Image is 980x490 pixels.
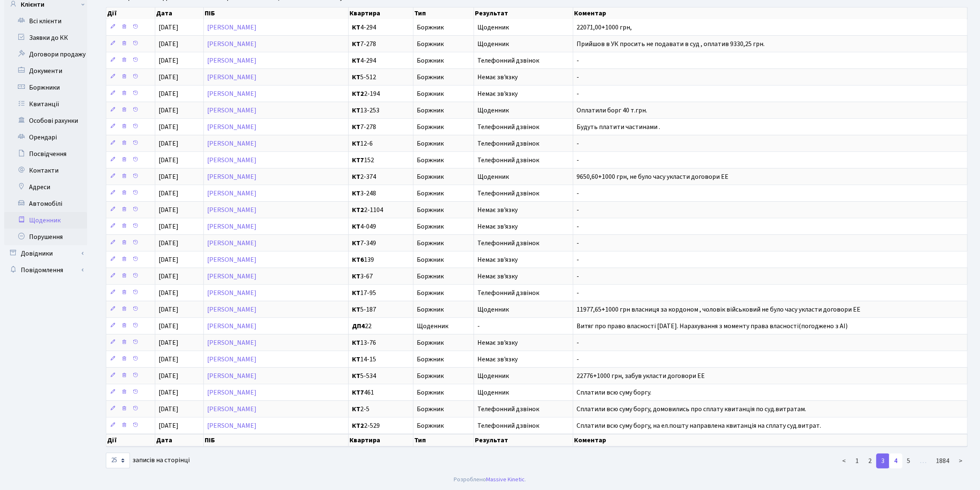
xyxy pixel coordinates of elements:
[577,89,579,98] span: -
[477,57,570,64] span: Телефонний дзвінок
[207,255,257,264] a: [PERSON_NAME]
[413,434,474,446] th: Тип
[577,272,579,281] span: -
[207,23,257,32] a: [PERSON_NAME]
[417,107,470,114] span: Боржник
[159,388,178,397] span: [DATE]
[577,156,579,165] span: -
[417,356,470,363] span: Боржник
[417,140,470,147] span: Боржник
[573,434,968,446] th: Коментар
[954,453,968,468] a: >
[417,240,470,246] span: Боржник
[207,172,257,181] a: [PERSON_NAME]
[577,255,579,264] span: -
[4,262,87,278] a: Повідомлення
[352,205,364,215] b: КТ2
[159,222,178,231] span: [DATE]
[577,239,579,248] span: -
[417,207,470,213] span: Боржник
[577,189,579,198] span: -
[837,453,851,468] a: <
[207,222,257,231] a: [PERSON_NAME]
[417,273,470,280] span: Боржник
[159,23,178,32] span: [DATE]
[352,173,410,180] span: 2-374
[486,475,525,484] a: Massive Kinetic
[577,172,728,181] span: 9650,60+1000 грн, не було часу укласти договори ЕЕ
[352,356,410,363] span: 14-15
[577,23,632,32] span: 22071,00+1000 грн,
[106,453,130,468] select: записів на сторінці
[352,323,410,329] span: 22
[159,172,178,181] span: [DATE]
[352,106,360,115] b: КТ
[349,434,413,446] th: Квартира
[155,434,204,446] th: Дата
[4,96,87,112] a: Квитанції
[417,74,470,80] span: Боржник
[352,305,360,314] b: КТ
[207,338,257,347] a: [PERSON_NAME]
[159,89,178,98] span: [DATE]
[477,24,570,31] span: Щоденник
[417,157,470,163] span: Боржник
[889,453,902,468] a: 4
[207,239,257,248] a: [PERSON_NAME]
[4,245,87,262] a: Довідники
[159,288,178,297] span: [DATE]
[204,7,349,19] th: ПІБ
[902,453,915,468] a: 5
[876,453,890,468] a: 3
[159,255,178,264] span: [DATE]
[477,207,570,213] span: Немає зв'язку
[352,190,410,197] span: 3-248
[352,157,410,163] span: 152
[477,356,570,363] span: Немає зв'язку
[477,240,570,246] span: Телефонний дзвінок
[417,290,470,296] span: Боржник
[352,405,360,414] b: КТ
[159,73,178,82] span: [DATE]
[4,129,87,146] a: Орендарі
[207,205,257,215] a: [PERSON_NAME]
[159,355,178,364] span: [DATE]
[4,79,87,96] a: Боржники
[417,323,470,329] span: Щоденник
[577,355,579,364] span: -
[417,389,470,396] span: Боржник
[417,173,470,180] span: Боржник
[155,7,204,19] th: Дата
[352,288,360,297] b: КТ
[477,74,570,80] span: Немає зв'язку
[417,190,470,197] span: Боржник
[352,39,360,49] b: КТ
[207,139,257,148] a: [PERSON_NAME]
[477,290,570,296] span: Телефонний дзвінок
[352,338,360,347] b: КТ
[417,406,470,412] span: Боржник
[352,239,360,248] b: КТ
[577,222,579,231] span: -
[477,173,570,180] span: Щоденник
[352,74,410,80] span: 5-512
[477,90,570,97] span: Немає зв'язку
[159,322,178,331] span: [DATE]
[159,156,178,165] span: [DATE]
[352,339,410,346] span: 13-76
[4,162,87,179] a: Контакти
[850,453,864,468] a: 1
[477,256,570,263] span: Немає зв'язку
[207,305,257,314] a: [PERSON_NAME]
[352,41,410,47] span: 7-278
[352,89,364,98] b: КТ2
[106,7,155,19] th: Дії
[207,89,257,98] a: [PERSON_NAME]
[159,122,178,132] span: [DATE]
[577,288,579,297] span: -
[159,106,178,115] span: [DATE]
[207,388,257,397] a: [PERSON_NAME]
[577,322,848,331] span: Витяг про право власності [DATE]. Нарахування з моменту права власності(погоджено з АІ)
[577,205,579,215] span: -
[4,46,87,63] a: Договори продажу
